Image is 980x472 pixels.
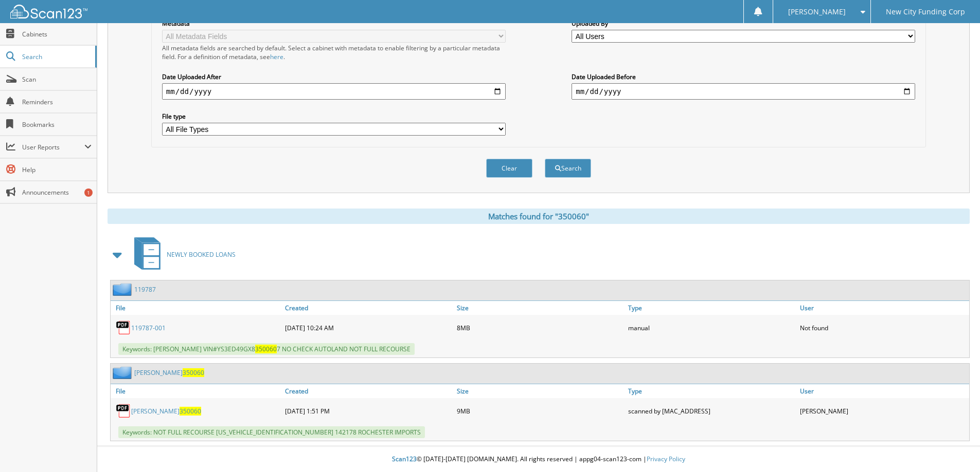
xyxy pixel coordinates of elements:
span: Help [22,165,92,174]
a: [PERSON_NAME]350060 [134,368,204,377]
span: NEWLY BOOKED LOANS [167,250,236,259]
a: User [797,301,969,315]
a: Type [626,301,797,315]
div: All metadata fields are searched by default. Select a cabinet with metadata to enable filtering b... [162,44,506,61]
span: 350060 [180,407,201,416]
a: File [111,384,282,398]
label: Uploaded By [572,19,915,28]
a: 119787-001 [131,324,166,332]
span: Bookmarks [22,120,92,129]
div: Matches found for "350060" [108,209,970,224]
button: Clear [486,159,532,178]
div: 9MB [454,401,626,421]
label: File type [162,112,506,121]
img: PDF.png [116,403,131,419]
label: Metadata [162,19,506,28]
img: folder2.png [113,366,134,379]
span: Announcements [22,188,92,197]
a: Created [282,301,454,315]
a: File [111,301,282,315]
div: 8MB [454,317,626,338]
a: [PERSON_NAME]350060 [131,407,201,416]
span: Scan123 [392,455,417,463]
label: Date Uploaded After [162,72,506,81]
span: New City Funding Corp [886,9,965,15]
a: NEWLY BOOKED LOANS [128,234,236,275]
span: Keywords: NOT FULL RECOURSE [US_VEHICLE_IDENTIFICATION_NUMBER] 142178 ROCHESTER IMPORTS [118,426,425,438]
input: start [162,83,506,100]
a: Privacy Policy [647,455,685,463]
span: Reminders [22,98,92,106]
span: 350060 [183,368,204,377]
button: Search [545,159,591,178]
span: Scan [22,75,92,84]
a: Created [282,384,454,398]
label: Date Uploaded Before [572,72,915,81]
img: folder2.png [113,283,134,296]
div: manual [626,317,797,338]
span: [PERSON_NAME] [788,9,846,15]
img: scan123-logo-white.svg [10,5,87,18]
div: [PERSON_NAME] [797,401,969,421]
span: 350060 [255,345,277,353]
a: Type [626,384,797,398]
a: User [797,384,969,398]
span: Search [22,52,90,61]
div: [DATE] 10:24 AM [282,317,454,338]
span: User Reports [22,143,84,152]
a: Size [454,301,626,315]
span: Cabinets [22,30,92,39]
div: Not found [797,317,969,338]
a: here [270,52,283,61]
input: end [572,83,915,100]
span: Keywords: [PERSON_NAME] VIN#YS3ED49GX8 7 NO CHECK AUTOLAND NOT FULL RECOURSE [118,343,415,355]
a: Size [454,384,626,398]
div: [DATE] 1:51 PM [282,401,454,421]
img: PDF.png [116,320,131,335]
div: 1 [84,188,93,197]
a: 119787 [134,285,156,294]
div: © [DATE]-[DATE] [DOMAIN_NAME]. All rights reserved | appg04-scan123-com | [97,447,980,472]
div: scanned by [MAC_ADDRESS] [626,401,797,421]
